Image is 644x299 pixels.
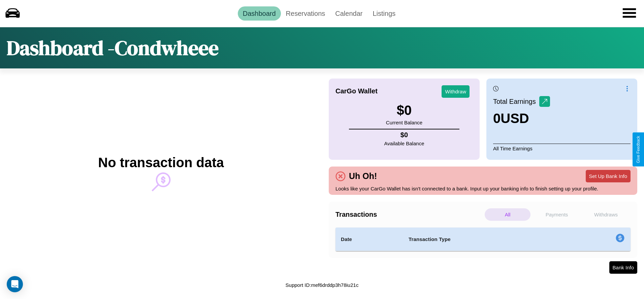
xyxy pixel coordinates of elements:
[330,6,367,21] a: Calendar
[583,208,629,221] p: Withdraws
[386,103,422,118] h3: $ 0
[335,228,631,251] table: simple table
[335,184,631,193] p: Looks like your CarGo Wallet has isn't connected to a bank. Input up your banking info to finish ...
[238,6,281,21] a: Dashboard
[7,276,23,292] div: Open Intercom Messenger
[386,118,422,127] p: Current Balance
[335,87,378,95] h4: CarGo Wallet
[493,95,539,108] p: Total Earnings
[493,111,550,126] h3: 0 USD
[636,136,641,163] div: Give Feedback
[281,6,330,21] a: Reservations
[586,170,631,182] button: Set Up Bank Info
[335,211,483,218] h4: Transactions
[534,208,580,221] p: Payments
[341,235,398,243] h4: Date
[609,261,637,274] button: Bank Info
[485,208,530,221] p: All
[442,85,470,98] button: Withdraw
[346,171,380,181] h4: Uh Oh!
[286,280,359,290] p: Support ID: mef6drddp3h78iu21c
[384,139,424,148] p: Available Balance
[98,155,224,170] h2: No transaction data
[7,34,219,62] h1: Dashboard - Condwheee
[493,144,631,153] p: All Time Earnings
[409,235,561,243] h4: Transaction Type
[367,6,400,21] a: Listings
[384,131,424,139] h4: $ 0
